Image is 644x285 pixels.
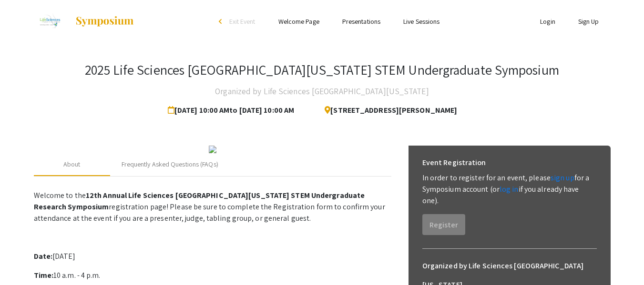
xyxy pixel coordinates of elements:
strong: 12th Annual Life Sciences [GEOGRAPHIC_DATA][US_STATE] STEM Undergraduate Research Symposium [34,190,365,212]
span: [STREET_ADDRESS][PERSON_NAME] [317,101,457,120]
span: Exit Event [229,17,256,26]
h6: Event Registration [422,153,486,172]
a: Welcome Page [278,17,319,26]
button: Register [422,214,465,235]
img: Symposium by ForagerOne [75,16,134,27]
a: log in [500,184,519,194]
strong: Time: [34,270,54,280]
a: Presentations [342,17,380,26]
a: Live Sessions [403,17,440,26]
div: About [63,159,81,169]
img: 32153a09-f8cb-4114-bf27-cfb6bc84fc69.png [209,146,216,153]
a: 2025 Life Sciences South Florida STEM Undergraduate Symposium [34,10,135,33]
img: 2025 Life Sciences South Florida STEM Undergraduate Symposium [34,10,66,33]
p: [DATE] [34,251,391,262]
h3: 2025 Life Sciences [GEOGRAPHIC_DATA][US_STATE] STEM Undergraduate Symposium [85,62,559,78]
a: Login [540,17,555,26]
span: [DATE] 10:00 AM to [DATE] 10:00 AM [168,101,298,120]
p: In order to register for an event, please for a Symposium account (or if you already have one). [422,172,597,206]
a: Sign Up [578,17,599,26]
p: Welcome to the registration page! Please be sure to complete the Registration form to confirm you... [34,190,391,224]
div: arrow_back_ios [219,19,225,24]
strong: Date: [34,251,53,261]
a: sign up [551,173,574,183]
div: Frequently Asked Questions (FAQs) [122,159,218,169]
p: 10 a.m. - 4 p.m. [34,270,391,281]
h4: Organized by Life Sciences [GEOGRAPHIC_DATA][US_STATE] [215,82,429,101]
